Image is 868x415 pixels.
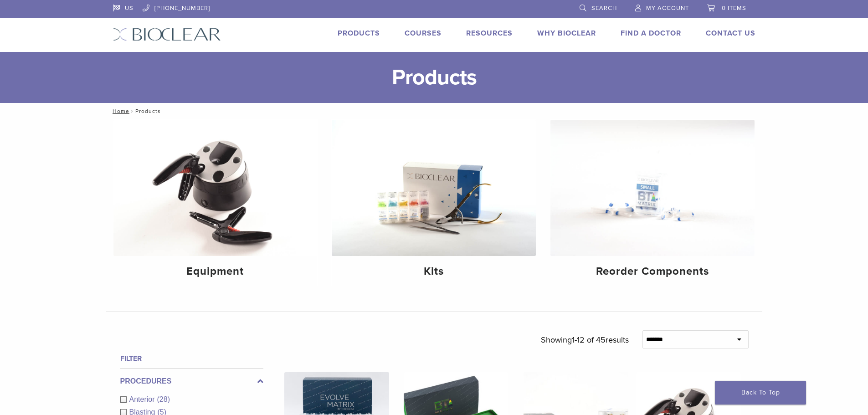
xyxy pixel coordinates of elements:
[120,376,263,387] label: Procedures
[572,335,606,345] span: 1-12 of 45
[338,29,380,38] a: Products
[332,120,536,286] a: Kits
[113,120,318,286] a: Equipment
[550,120,755,256] img: Reorder Components
[405,29,442,38] a: Courses
[621,29,681,38] a: Find A Doctor
[113,120,318,256] img: Equipment
[550,120,755,286] a: Reorder Components
[541,330,629,349] p: Showing results
[157,395,170,403] span: (28)
[722,5,746,12] span: 0 items
[129,395,157,403] span: Anterior
[110,108,129,114] a: Home
[106,103,762,119] nav: Products
[113,28,221,41] img: Bioclear
[120,353,263,364] h4: Filter
[339,263,529,280] h4: Kits
[129,109,135,113] span: /
[591,5,617,12] span: Search
[537,29,596,38] a: Why Bioclear
[558,263,747,280] h4: Reorder Components
[646,5,689,12] span: My Account
[706,29,755,38] a: Contact Us
[466,29,513,38] a: Resources
[715,381,806,405] a: Back To Top
[332,120,536,256] img: Kits
[121,263,310,280] h4: Equipment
